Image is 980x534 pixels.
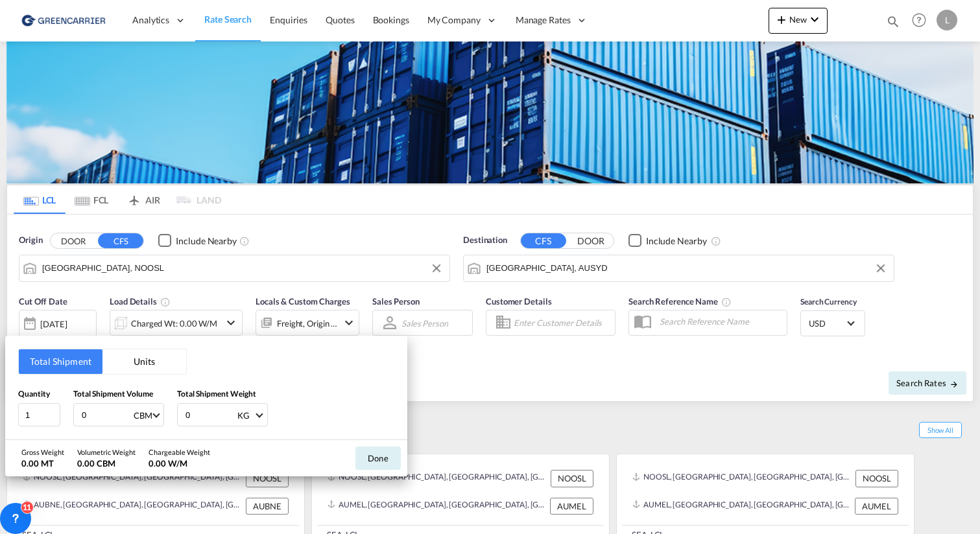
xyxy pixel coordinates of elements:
div: 0.00 CBM [77,458,136,469]
div: Volumetric Weight [77,447,136,457]
input: Qty [18,403,60,426]
input: Enter volume [80,404,132,426]
div: Chargeable Weight [149,447,210,457]
input: Enter weight [184,404,236,426]
div: KG [237,410,250,421]
button: Total Shipment [19,349,102,374]
span: Quantity [18,389,50,399]
span: Total Shipment Volume [73,389,153,399]
button: Units [102,349,186,374]
div: 0.00 W/M [149,458,210,469]
div: Gross Weight [21,447,64,457]
div: 0.00 MT [21,458,64,469]
span: Total Shipment Weight [177,389,256,399]
button: Done [355,447,401,470]
div: CBM [134,410,152,421]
